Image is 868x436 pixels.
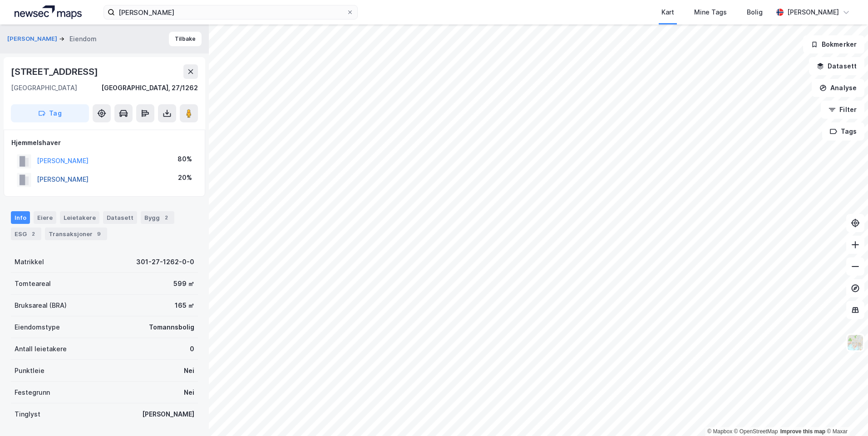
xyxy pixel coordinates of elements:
div: Eiendom [69,34,97,44]
div: Bruksareal (BRA) [15,300,67,311]
button: Tags [822,122,864,140]
div: 80% [178,154,192,165]
button: Bokmerker [803,35,864,53]
button: Analyse [812,79,864,97]
a: Mapbox [707,428,732,435]
div: Bolig [747,7,763,18]
div: 301-27-1262-0-0 [136,257,194,267]
div: Eiere [34,211,56,224]
input: Søk på adresse, matrikkel, gårdeiere, leietakere eller personer [115,5,346,19]
div: Leietakere [60,211,99,224]
div: 599 ㎡ [173,278,194,289]
div: Tomteareal [15,278,51,289]
img: logo.a4113a55bc3d86da70a041830d287a7e.svg [15,5,82,19]
img: Z [847,334,864,351]
div: Nei [184,387,194,398]
div: Nei [184,365,194,376]
div: Punktleie [15,365,44,376]
div: [GEOGRAPHIC_DATA] [11,82,77,93]
div: 165 ㎡ [175,300,194,311]
iframe: Chat Widget [823,392,868,436]
div: Kart [661,7,674,18]
a: OpenStreetMap [734,428,778,435]
div: 9 [94,229,104,238]
div: 20% [178,172,192,183]
div: Antall leietakere [15,344,67,354]
div: Tomannsbolig [149,322,194,333]
button: Datasett [809,57,864,75]
div: Mine Tags [694,7,727,18]
div: Datasett [103,211,137,224]
a: Improve this map [780,428,825,435]
div: 0 [190,344,194,354]
div: [STREET_ADDRESS] [11,64,100,79]
div: Info [11,211,30,224]
button: Tag [11,104,89,122]
div: Hjemmelshaver [11,137,197,148]
div: 2 [29,229,38,238]
div: [PERSON_NAME] [787,7,839,18]
div: [GEOGRAPHIC_DATA], 27/1262 [101,82,198,93]
div: Matrikkel [15,257,44,267]
button: Tilbake [169,32,202,46]
div: 2 [162,213,171,222]
button: [PERSON_NAME] [7,34,59,44]
button: Filter [821,101,864,119]
div: ESG [11,228,41,240]
div: Transaksjoner [45,228,107,240]
div: Tinglyst [15,409,40,420]
div: Kontrollprogram for chat [823,392,868,436]
div: Eiendomstype [15,322,60,333]
div: [PERSON_NAME] [142,409,194,420]
div: Festegrunn [15,387,50,398]
div: Bygg [141,211,174,224]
